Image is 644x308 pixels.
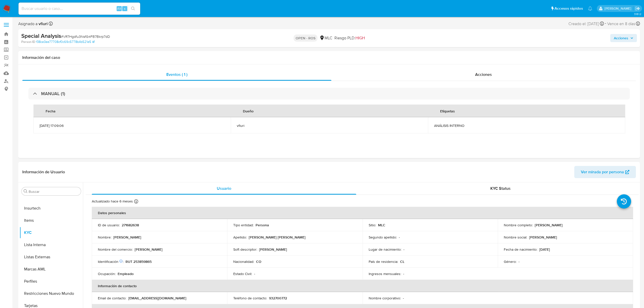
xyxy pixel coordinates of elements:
p: Soft descriptor : [233,247,257,252]
p: - [254,271,255,276]
span: HIGH [355,35,365,41]
p: [PERSON_NAME] [PERSON_NAME] [249,235,306,239]
p: RUT 253859865 [126,259,152,264]
div: Etiquetas [434,105,461,117]
button: Lista Interna [20,239,83,251]
span: Asignado a [18,21,48,27]
span: [DATE] 17:09:06 [40,123,225,128]
p: Nombre social : [504,235,527,239]
p: País de residencia : [369,259,398,264]
span: vfiuri [237,123,422,128]
button: Items [20,214,83,227]
a: f38ce3ee77708cf0c69c5778b4b521e5 [36,40,95,44]
p: Tipo entidad : [233,223,254,227]
span: # VR7Hgdfu3NsfG4FB7Bkrp7dD [61,34,110,39]
a: Notificaciones [588,6,592,11]
p: - [403,296,404,300]
button: Ver mirada por persona [574,166,636,178]
span: - [605,20,606,27]
p: [EMAIL_ADDRESS][DOMAIN_NAME] [128,296,186,300]
input: Buscar [29,189,79,194]
button: Acciones [610,34,637,42]
div: MLC [319,35,332,41]
p: Ocupación : [98,271,116,276]
span: Acciones [475,72,492,77]
p: Empleado [118,271,134,276]
p: Email de contacto : [98,296,126,300]
p: [PERSON_NAME] [135,247,163,252]
span: KYC Status [490,185,511,191]
button: search-icon [128,5,138,12]
p: 932700772 [269,296,287,300]
button: Restricciones Nuevo Mundo [20,287,83,300]
b: vfiuri [38,21,48,27]
p: - [518,259,520,264]
p: valentina.fiuri@mercadolibre.com [604,6,633,11]
div: Creado el: [DATE] [568,20,604,27]
p: Identificación : [98,259,123,264]
p: CL [400,259,404,264]
p: Fecha de nacimiento : [504,247,537,252]
span: Accesos rápidos [554,6,583,11]
div: Dueño [237,105,260,117]
span: Eventos ( 1 ) [166,72,187,77]
button: KYC [20,227,83,239]
p: Apellido : [233,235,247,239]
button: Listas Externas [20,251,83,263]
p: Estado Civil : [233,271,252,276]
p: Nombre : [98,235,111,239]
b: Special Analysis [21,32,61,40]
button: Marcas AML [20,263,83,275]
h1: Información del caso [22,55,636,60]
span: Alt [117,6,121,11]
span: Acciones [614,34,628,42]
p: [PERSON_NAME] [259,247,287,252]
div: Fecha [40,105,62,117]
p: OPEN - ROS [294,35,317,42]
p: Actualizado hace 6 meses [92,199,133,204]
p: [PERSON_NAME] [535,223,563,227]
b: Person ID [21,40,35,44]
span: Vence en 8 días [607,21,635,27]
p: Segundo apellido : [369,235,397,239]
span: Ver mirada por persona [581,166,624,178]
p: ID de usuario : [98,223,120,227]
span: Riesgo PLD: [334,35,365,41]
p: - [403,247,404,252]
span: Usuario [217,185,231,191]
p: Lugar de nacimiento : [369,247,401,252]
p: Nombre completo : [504,223,533,227]
h1: Información de Usuario [22,169,65,175]
p: MLC [378,223,385,227]
p: Nacionalidad : [233,259,254,264]
p: Ingresos mensuales : [369,271,401,276]
p: Sitio : [369,223,376,227]
p: Teléfono de contacto : [233,296,267,300]
span: ANÁLISIS INTERNO [434,123,619,128]
p: Género : [504,259,516,264]
a: Salir [635,6,640,11]
p: Nombre del comercio : [98,247,133,252]
button: Insurtech [20,202,83,214]
button: Perfiles [20,275,83,287]
p: - [399,235,400,239]
p: Nombre corporativo : [369,296,401,300]
p: [DATE] [539,247,550,252]
p: Persona [256,223,269,227]
th: Información de contacto [92,280,633,292]
p: CO [256,259,261,264]
p: [PERSON_NAME] [113,235,141,239]
div: MANUAL (1) [28,88,630,99]
h3: MANUAL (1) [41,91,65,96]
p: - [403,271,404,276]
p: 271682638 [122,223,139,227]
p: [PERSON_NAME] [529,235,557,239]
button: Buscar [24,189,28,193]
input: Buscar usuario o caso... [19,5,140,12]
th: Datos personales [92,207,633,219]
span: s [124,6,126,11]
